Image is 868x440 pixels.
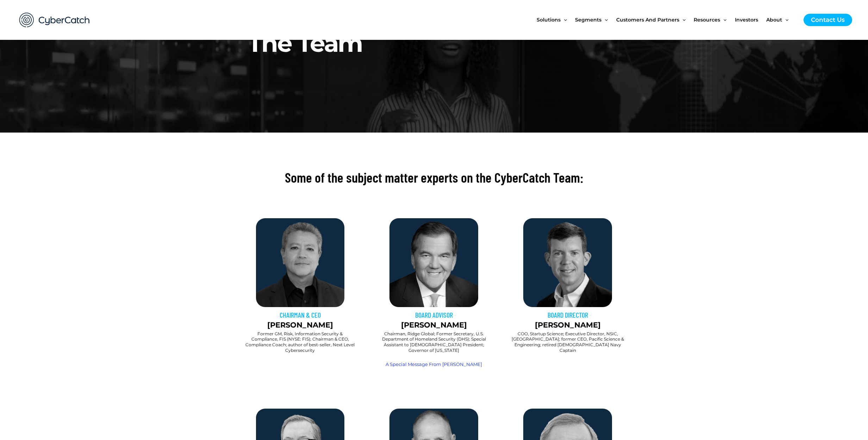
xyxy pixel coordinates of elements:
[782,5,788,35] span: Menu Toggle
[694,5,720,35] span: Resources
[735,5,766,35] a: Investors
[766,5,782,35] span: About
[735,5,758,35] span: Investors
[575,5,601,35] span: Segments
[237,169,631,187] h2: Some of the subject matter experts on the CyberCatch Team:
[511,331,624,353] h2: COO, Startup Science; Executive Director, NSIC, [GEOGRAPHIC_DATA]; former CEO, Pacific Science & ...
[244,331,357,353] h2: Former GM, Risk, Information Security & Compliance, FIS (NYSE: FIS); Chairman & CEO, Compliance C...
[537,5,797,35] nav: Site Navigation: New Main Menu
[386,361,482,367] a: A Special Message From [PERSON_NAME]
[679,5,686,35] span: Menu Toggle
[537,5,561,35] span: Solutions
[370,310,497,319] h3: BOARD ADVISOR
[720,5,726,35] span: Menu Toggle
[370,319,497,331] p: [PERSON_NAME]
[616,5,679,35] span: Customers and Partners
[12,5,97,35] img: CyberCatch
[504,310,631,319] h3: BOARD DIRECTOR
[237,310,364,319] h3: CHAIRMAN & CEO
[377,331,490,353] h2: Chairman, Ridge Global; Former Secretary, U.S. Department of Homeland Security (DHS); Special Ass...
[804,14,852,26] a: Contact Us
[561,5,567,35] span: Menu Toggle
[601,5,608,35] span: Menu Toggle
[504,319,631,331] p: [PERSON_NAME]
[237,319,364,331] p: [PERSON_NAME]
